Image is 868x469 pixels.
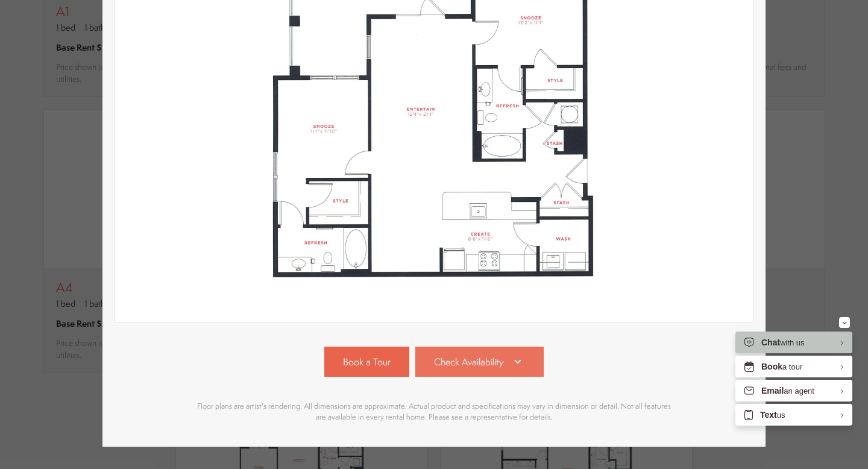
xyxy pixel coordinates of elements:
span: Check Availability [434,355,503,369]
span: Book a Tour [343,355,391,369]
a: Check Availability [415,347,544,377]
p: Floor plans are artist's rendering. All dimensions are approximate. Actual product and specificat... [193,401,675,423]
a: Book a Tour [324,347,409,377]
